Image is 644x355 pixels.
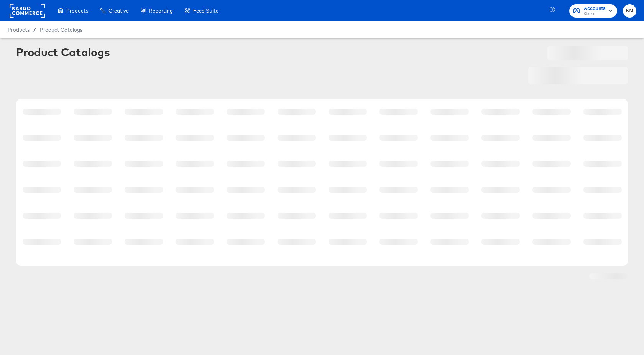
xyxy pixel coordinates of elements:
button: KM [623,4,636,18]
span: / [30,27,40,33]
span: Feed Suite [193,8,219,14]
button: AccountsClarks [569,4,617,18]
div: Product Catalogs [16,46,110,58]
span: Reporting [149,8,173,14]
span: KM [626,7,633,15]
a: Product Catalogs [40,27,82,33]
span: Products [66,8,88,14]
span: Products [8,27,30,33]
span: Clarks [584,11,606,17]
span: Accounts [584,5,606,13]
span: Creative [108,8,129,14]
